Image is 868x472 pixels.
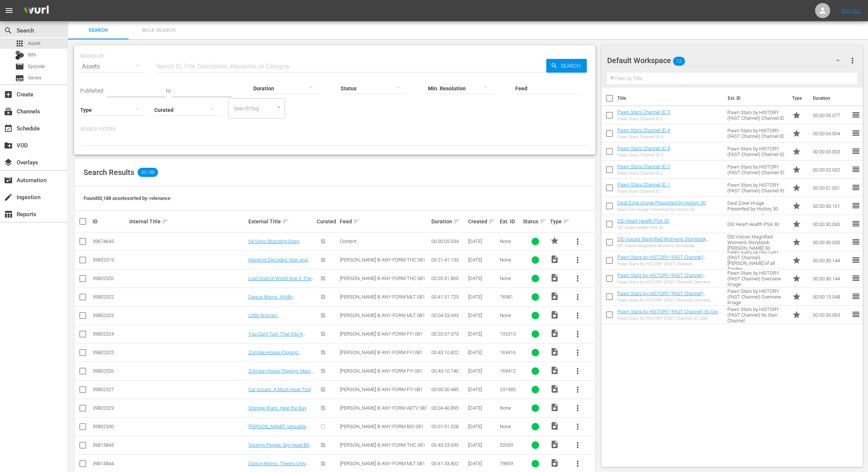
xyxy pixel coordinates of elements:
span: [PERSON_NAME] B ANY-FORM AETV 081 [340,405,428,411]
span: 12 [673,53,685,69]
span: more_vert [573,274,582,283]
span: more_vert [573,348,582,357]
a: Pawn Stars Channel ID 2 [617,164,670,169]
span: more_vert [848,56,857,65]
a: Pawn Stars by HISTORY (FAST Channel) Overview Image [617,272,706,284]
td: Pawn Stars by HISTORY (FAST Channel) [PERSON_NAME] of all Trades [724,251,789,269]
span: [PERSON_NAME] B ANY-FORM THC 081 [340,257,425,263]
span: Found 30,188 assets sorted by: relevance [84,195,170,201]
span: [PERSON_NAME] B ANY-FORM FYI 081 [340,387,423,392]
div: 39802323 [93,313,127,318]
span: Promo [792,292,801,301]
th: Title [617,88,724,109]
p: Search Filters: [80,126,589,133]
a: Car Issues: A Must Have Tool [248,387,311,392]
th: Ext. ID [723,88,787,109]
div: [DATE] [468,387,498,392]
div: 39802322 [93,294,127,300]
a: Zombie House Flipping: March Avenue Madness [248,368,314,379]
a: Swamp People: Big Head Bites It [248,442,315,453]
td: DEI Voices Magnified Women's Storybook [PERSON_NAME] 30 [724,233,789,251]
span: 50593 [500,442,513,448]
div: 00:04:40.895 [431,405,466,411]
span: Search [73,26,124,35]
div: 00:01:01.528 [431,424,466,429]
span: sort [563,218,570,225]
span: more_vert [573,459,582,468]
td: 00:00:04.004 [810,124,851,142]
span: [PERSON_NAME] B ANY-FORM MLT 081 [340,461,425,466]
td: 00:00:30.063 [810,306,851,324]
span: Episode [15,62,24,71]
div: None [500,257,521,263]
span: menu [5,6,14,15]
span: reorder [851,237,860,246]
span: PROMO [550,236,559,245]
td: 00:00:05.077 [810,106,851,124]
span: more_vert [573,237,582,246]
td: Pawn Stars by HISTORY (FAST Channel) Its Own Channel [724,306,789,324]
span: Series [15,74,24,83]
span: 231985 [500,387,516,392]
div: [DATE] [468,331,498,337]
span: Video [550,310,559,319]
div: 39802329 [93,405,127,411]
a: Deal Zone Image Presented by History 30 [617,200,706,206]
a: Storage Wars: Heal the Bay [248,405,307,411]
a: 04 Sonic Branding Open [248,238,299,244]
div: Pawn Stars Channel ID 3 [617,153,670,158]
button: more_vert [569,436,587,454]
a: Sign Out [841,8,861,14]
td: 00:00:03.003 [810,142,851,161]
td: 00:00:30.144 [810,251,851,269]
div: Pawn Stars Channel ID 2 [617,171,670,176]
span: Search Results [84,168,134,177]
div: None [500,313,521,318]
button: Search [546,59,587,73]
div: [DATE] [468,368,498,374]
div: Pawn Stars by HISTORY (FAST Channel) Its Own Channel [617,316,721,321]
span: Promo [792,147,801,156]
span: [PERSON_NAME] B ANY-FORM BIO 081 [340,424,423,429]
div: Pawn Stars by HISTORY (FAST Channel) Overview Image [617,298,721,303]
a: Pawn Stars Channel ID 1 [617,182,670,187]
div: [DATE] [468,405,498,411]
span: Video [550,440,559,449]
div: None [500,275,521,281]
span: Episode [28,63,45,70]
span: more_vert [573,255,582,265]
div: None [500,424,521,429]
td: 00:00:02.002 [810,161,851,179]
span: sort [539,218,546,225]
span: Overlays [4,158,13,167]
a: [PERSON_NAME]: Versatile Actor [248,424,309,435]
span: Video [550,329,559,338]
div: 00:43:10.740 [431,368,466,374]
div: 00:41:33.802 [431,461,466,466]
div: None [500,238,521,244]
span: VOD [4,141,13,150]
span: reorder [851,219,860,228]
span: Search [558,59,587,73]
div: 39802319 [93,257,127,263]
img: ans4CAIJ8jUAAAAAAAAAAAAAAAAAAAAAAAAgQb4GAAAAAAAAAAAAAAAAAAAAAAAAJMjXAAAAAAAAAAAAAAAAAAAAAAAAgAT5G... [18,2,54,20]
a: Pawn Stars by HISTORY (FAST Channel) Overview Image [617,291,706,302]
td: 00:00:30.030 [810,215,851,233]
span: Series [28,74,42,82]
span: Reports [4,210,13,219]
span: sort [488,218,495,225]
a: Little Women: [GEOGRAPHIC_DATA]: Come on Back to Me [248,313,309,330]
div: [DATE] [468,424,498,429]
td: 00:00:30.030 [810,233,851,251]
button: more_vert [569,306,587,325]
td: 00:00:01.001 [810,179,851,197]
span: sort [162,218,169,225]
td: Deal Zone Image Presented by History 30 [724,197,789,215]
td: Pawn Stars by HISTORY (FAST Channel) Channel ID [724,106,789,124]
span: Promo [792,256,801,265]
div: Assets [80,56,147,77]
div: [DATE] [468,275,498,281]
span: reorder [851,310,860,319]
span: reorder [851,201,860,210]
div: 00:41:31.723 [431,294,466,300]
